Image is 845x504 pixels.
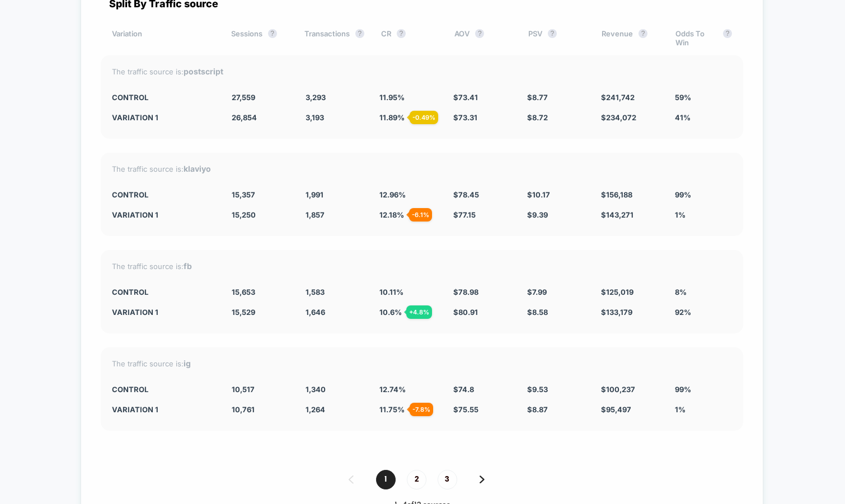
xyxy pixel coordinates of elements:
[184,359,191,368] strong: ig
[379,93,405,102] span: 11.95 %
[379,385,406,394] span: 12.74 %
[232,308,255,317] span: 15,529
[379,288,403,296] span: 10.11 %
[232,190,255,199] span: 15,357
[306,190,323,199] span: 1,991
[112,308,215,317] div: Variation 1
[601,113,636,122] span: $ 234,072
[112,405,215,414] div: Variation 1
[454,29,511,47] div: AOV
[675,405,732,414] div: 1%
[453,210,476,219] span: $ 77.15
[379,308,402,317] span: 10.6 %
[112,385,215,394] div: CONTROL
[232,113,257,122] span: 26,854
[306,288,325,296] span: 1,583
[376,470,396,489] span: 1
[232,93,255,102] span: 27,559
[232,210,256,219] span: 15,250
[268,29,277,38] button: ?
[527,308,548,317] span: $ 8.58
[306,210,325,219] span: 1,857
[379,210,404,219] span: 12.18 %
[406,305,432,319] div: + 4.8 %
[453,405,478,414] span: $ 75.55
[112,93,215,102] div: CONTROL
[112,164,732,173] div: The traffic source is:
[601,210,633,219] span: $ 143,271
[306,93,326,102] span: 3,293
[527,210,548,219] span: $ 9.39
[527,405,548,414] span: $ 8.87
[397,29,406,38] button: ?
[112,359,732,368] div: The traffic source is:
[232,288,255,296] span: 15,653
[723,29,732,38] button: ?
[112,29,214,47] div: Variation
[112,67,732,76] div: The traffic source is:
[304,29,364,47] div: Transactions
[601,190,632,199] span: $ 156,188
[675,308,732,317] div: 92%
[306,308,325,317] span: 1,646
[379,405,405,414] span: 11.75 %
[601,308,632,317] span: $ 133,179
[184,261,192,271] strong: fb
[438,470,457,489] span: 3
[306,385,326,394] span: 1,340
[453,113,477,122] span: $ 73.31
[112,288,215,296] div: CONTROL
[527,288,547,296] span: $ 7.99
[601,405,631,414] span: $ 95,497
[112,210,215,219] div: Variation 1
[675,190,732,199] div: 99%
[527,93,548,102] span: $ 8.77
[527,113,548,122] span: $ 8.72
[528,29,585,47] div: PSV
[639,29,647,38] button: ?
[184,164,211,173] strong: klaviyo
[306,113,324,122] span: 3,193
[453,288,478,296] span: $ 78.98
[548,29,557,38] button: ?
[184,67,223,76] strong: postscript
[601,288,633,296] span: $ 125,019
[410,403,433,416] div: - 7.8 %
[407,470,426,489] span: 2
[379,190,406,199] span: 12.96 %
[601,385,635,394] span: $ 100,237
[381,29,438,47] div: CR
[675,113,732,122] div: 41%
[675,288,732,296] div: 8%
[480,475,485,483] img: pagination forward
[232,405,255,414] span: 10,761
[112,261,732,271] div: The traffic source is:
[675,210,732,219] div: 1%
[231,29,288,47] div: Sessions
[601,93,635,102] span: $ 241,742
[453,308,478,317] span: $ 80.91
[602,29,658,47] div: Revenue
[409,208,432,222] div: - 6.1 %
[675,29,732,47] div: Odds To Win
[527,385,548,394] span: $ 9.53
[112,113,215,122] div: Variation 1
[453,385,474,394] span: $ 74.8
[379,113,405,122] span: 11.89 %
[675,385,732,394] div: 99%
[527,190,550,199] span: $ 10.17
[232,385,255,394] span: 10,517
[306,405,325,414] span: 1,264
[675,93,732,102] div: 59%
[453,93,478,102] span: $ 73.41
[410,111,438,124] div: - 0.49 %
[453,190,479,199] span: $ 78.45
[475,29,484,38] button: ?
[355,29,364,38] button: ?
[112,190,215,199] div: CONTROL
